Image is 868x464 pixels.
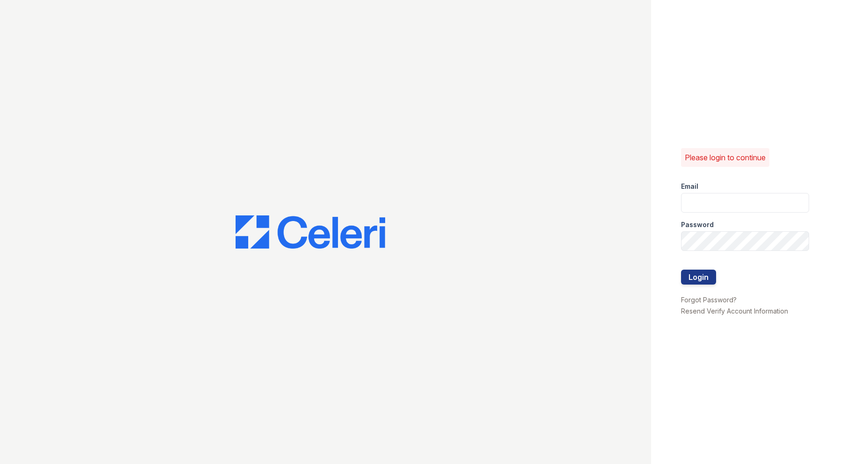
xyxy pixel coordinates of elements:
img: CE_Logo_Blue-a8612792a0a2168367f1c8372b55b34899dd931a85d93a1a3d3e32e68fde9ad4.png [236,215,385,249]
p: Please login to continue [685,152,766,163]
a: Resend Verify Account Information [681,307,788,315]
button: Login [681,270,716,285]
a: Forgot Password? [681,296,737,304]
label: Password [681,220,714,229]
label: Email [681,182,698,191]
